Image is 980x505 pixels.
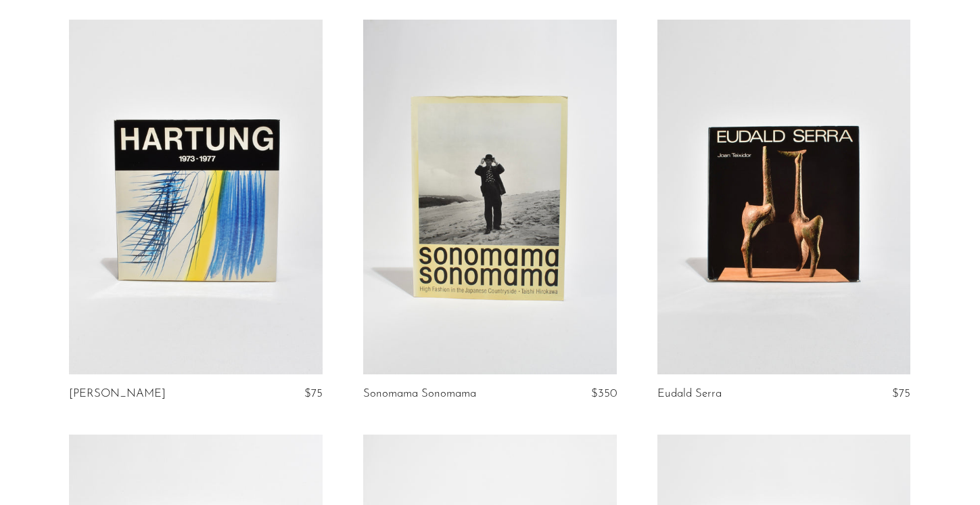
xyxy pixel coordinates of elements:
[69,388,166,400] a: [PERSON_NAME]
[657,388,722,400] a: Eudald Serra
[892,388,910,399] span: $75
[304,388,323,399] span: $75
[363,388,476,400] a: Sonomama Sonomama
[591,388,617,399] span: $350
